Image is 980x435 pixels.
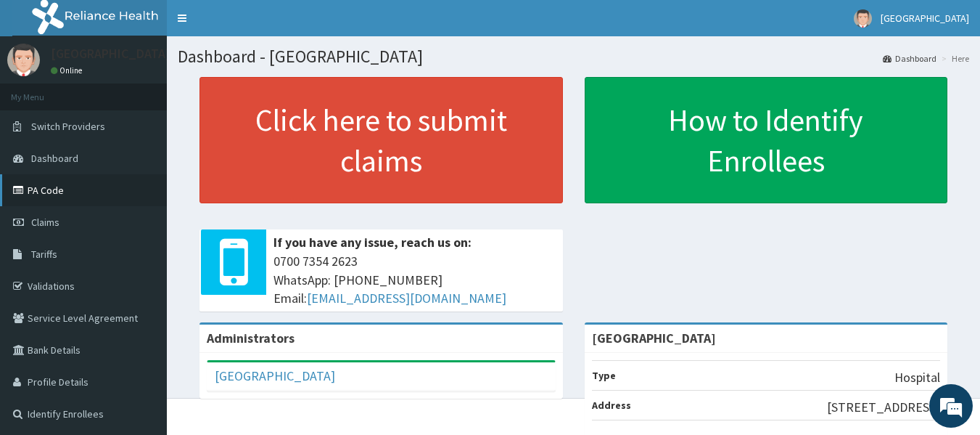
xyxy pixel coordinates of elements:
[84,127,200,274] span: We're online!
[307,290,506,306] a: [EMAIL_ADDRESS][DOMAIN_NAME]
[7,44,40,76] img: User Image
[938,52,969,65] li: Here
[27,73,59,109] img: d_794563401_company_1708531726252_794563401
[207,330,295,346] b: Administrators
[854,9,872,28] img: User Image
[592,330,716,346] strong: [GEOGRAPHIC_DATA]
[31,216,59,229] span: Claims
[215,367,335,384] a: [GEOGRAPHIC_DATA]
[51,65,86,76] a: Online
[238,7,273,42] div: Minimize live chat window
[7,285,276,336] textarea: Type your message and hit 'Enter'
[827,398,940,417] p: [STREET_ADDRESS]
[31,248,57,261] span: Tariffs
[31,152,78,165] span: Dashboard
[199,77,563,203] a: Click here to submit claims
[273,234,472,251] b: If you have any issue, reach us on:
[273,252,556,308] span: 0700 7354 2623 WhatsApp: [PHONE_NUMBER] Email:
[592,369,616,382] b: Type
[585,77,948,203] a: How to Identify Enrollees
[51,47,170,60] p: [GEOGRAPHIC_DATA]
[894,368,940,387] p: Hospital
[881,12,969,25] span: [GEOGRAPHIC_DATA]
[75,81,244,100] div: Chat with us now
[592,399,631,412] b: Address
[883,52,936,65] a: Dashboard
[178,47,969,66] h1: Dashboard - [GEOGRAPHIC_DATA]
[31,120,105,133] span: Switch Providers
